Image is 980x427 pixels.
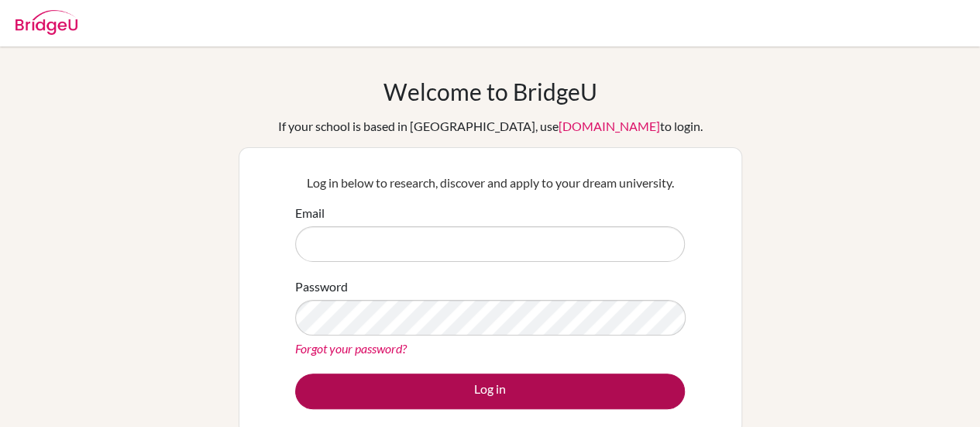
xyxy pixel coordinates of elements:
[295,277,348,296] label: Password
[295,341,407,356] a: Forgot your password?
[295,174,685,192] p: Log in below to research, discover and apply to your dream university.
[295,374,685,409] button: Log in
[383,77,597,105] h1: Welcome to BridgeU
[15,10,77,35] img: Bridge-U
[559,119,660,133] a: [DOMAIN_NAME]
[278,117,703,136] div: If your school is based in [GEOGRAPHIC_DATA], use to login.
[295,204,325,222] label: Email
